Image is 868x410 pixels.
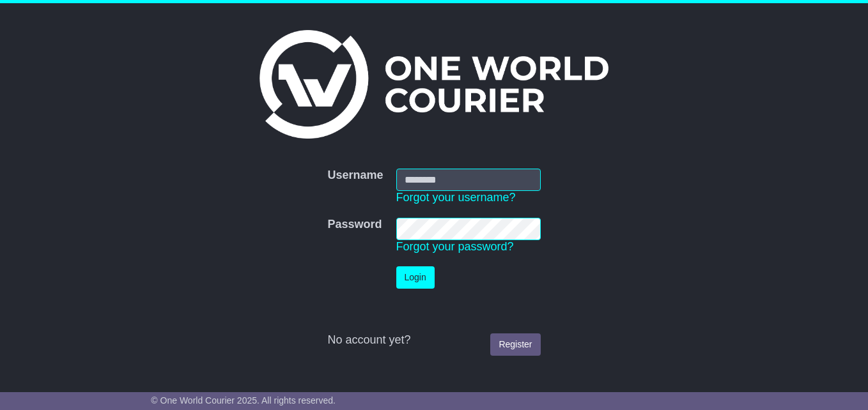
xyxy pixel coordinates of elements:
[151,395,336,406] span: © One World Courier 2025. All rights reserved.
[396,266,435,289] button: Login
[396,191,516,204] a: Forgot your username?
[327,333,540,347] div: No account yet?
[396,240,514,253] a: Forgot your password?
[490,333,540,356] a: Register
[327,169,383,183] label: Username
[327,218,382,232] label: Password
[260,30,608,139] img: One World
